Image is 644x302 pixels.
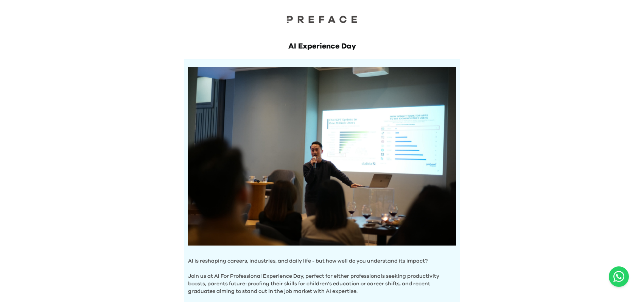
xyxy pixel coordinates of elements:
[609,266,629,287] a: Chat with us on WhatsApp
[184,41,460,52] h1: AI Experience Day
[188,265,456,295] p: Join us at AI For Professional Experience Day, perfect for either professionals seeking productiv...
[284,15,360,26] a: Preface Logo
[284,15,360,23] img: Preface Logo
[188,67,456,246] img: Hero Image
[188,257,456,265] p: AI is reshaping careers, industries, and daily life - but how well do you understand its impact?
[609,266,629,287] button: Open WhatsApp chat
